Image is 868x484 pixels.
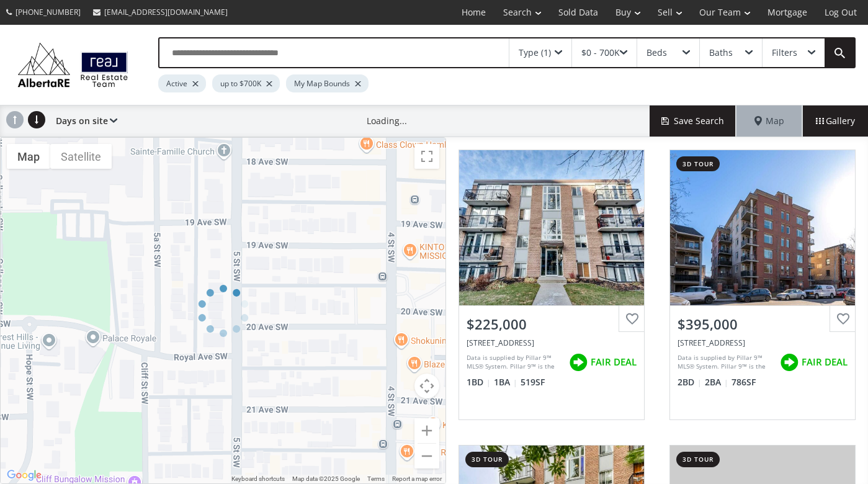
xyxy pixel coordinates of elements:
[12,40,133,90] img: Logo
[367,115,407,127] div: Loading...
[657,137,868,432] a: 3d tour$395,000[STREET_ADDRESS]Data is supplied by Pillar 9™ MLS® System. Pillar 9™ is the owner ...
[158,74,206,92] div: Active
[581,48,620,57] div: $0 - 700K
[566,350,591,375] img: rating icon
[678,315,848,334] div: $395,000
[736,105,802,137] div: Map
[16,7,81,17] span: [PHONE_NUMBER]
[802,356,848,369] span: FAIR DEAL
[467,315,637,334] div: $225,000
[467,338,637,348] div: 324 22 Avenue SW #102, Calgary, AB T2S 0H4
[705,376,728,388] span: 2 BA
[647,48,667,57] div: Beds
[772,48,797,57] div: Filters
[709,48,733,57] div: Baths
[678,376,702,388] span: 2 BD
[467,376,491,388] span: 1 BD
[777,350,802,375] img: rating icon
[816,115,855,127] span: Gallery
[87,1,234,24] a: [EMAIL_ADDRESS][DOMAIN_NAME]
[678,338,848,348] div: 333 22 Avenue SW #205, Calgary, AB T2S0H3
[650,105,736,137] button: Save Search
[519,48,551,57] div: Type (1)
[446,137,657,432] a: $225,000[STREET_ADDRESS]Data is supplied by Pillar 9™ MLS® System. Pillar 9™ is the owner of the ...
[678,353,774,372] div: Data is supplied by Pillar 9™ MLS® System. Pillar 9™ is the owner of the copyright in its MLS® Sy...
[732,376,756,388] span: 786 SF
[591,356,637,369] span: FAIR DEAL
[521,376,545,388] span: 519 SF
[494,376,517,388] span: 1 BA
[754,115,784,127] span: Map
[50,105,117,137] div: Days on site
[212,74,280,92] div: up to $700K
[802,105,868,137] div: Gallery
[104,7,228,17] span: [EMAIL_ADDRESS][DOMAIN_NAME]
[467,353,563,372] div: Data is supplied by Pillar 9™ MLS® System. Pillar 9™ is the owner of the copyright in its MLS® Sy...
[286,74,369,92] div: My Map Bounds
